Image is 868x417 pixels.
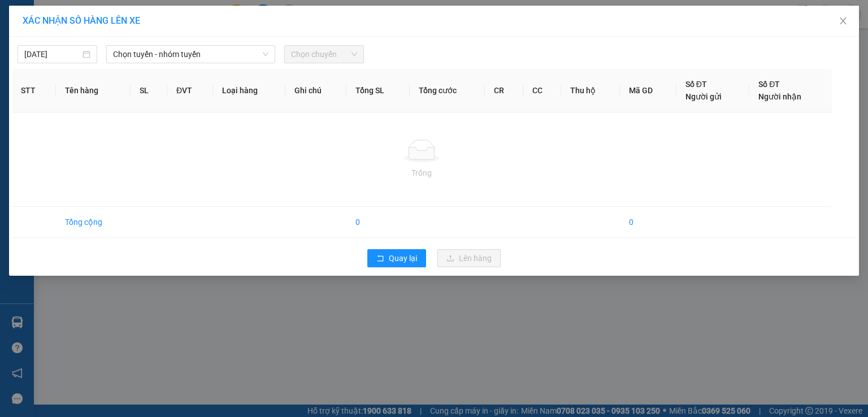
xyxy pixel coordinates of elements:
[346,69,410,112] th: Tổng SL
[367,249,426,267] button: rollbackQuay lại
[56,207,131,238] td: Tổng cộng
[10,9,102,46] strong: CÔNG TY TNHH DỊCH VỤ DU LỊCH THỜI ĐẠI
[389,252,417,264] span: Quay lại
[620,207,676,238] td: 0
[21,167,823,179] div: Trống
[262,51,269,58] span: down
[523,69,561,112] th: CC
[758,80,780,89] span: Số ĐT
[827,6,859,37] button: Close
[485,69,523,112] th: CR
[685,92,722,101] span: Người gửi
[4,40,6,98] img: logo
[758,92,801,101] span: Người nhận
[167,69,213,112] th: ĐVT
[346,207,410,238] td: 0
[685,80,707,89] span: Số ĐT
[7,49,105,89] span: Chuyển phát nhanh: [GEOGRAPHIC_DATA] - [GEOGRAPHIC_DATA]
[106,76,192,88] span: 63TQT1210250364
[56,69,131,112] th: Tên hàng
[376,254,384,263] span: rollback
[839,16,848,25] span: close
[437,249,501,267] button: uploadLên hàng
[23,15,140,26] span: XÁC NHẬN SỐ HÀNG LÊN XE
[620,69,676,112] th: Mã GD
[113,46,268,63] span: Chọn tuyến - nhóm tuyến
[213,69,285,112] th: Loại hàng
[131,69,167,112] th: SL
[561,69,620,112] th: Thu hộ
[24,48,80,60] input: 12/10/2025
[291,46,357,63] span: Chọn chuyến
[285,69,346,112] th: Ghi chú
[12,69,56,112] th: STT
[410,69,485,112] th: Tổng cước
